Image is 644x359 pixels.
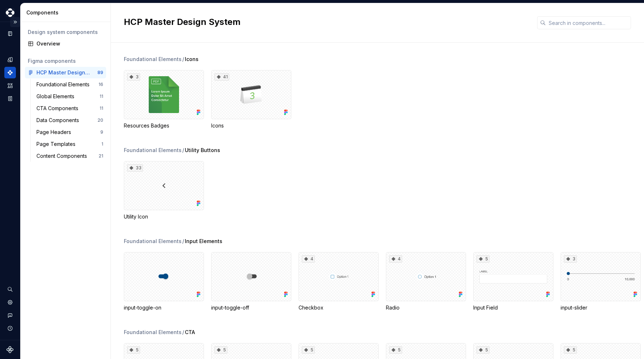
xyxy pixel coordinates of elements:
[211,252,291,311] div: input-toggle-off
[36,69,90,76] div: HCP Master Design System
[100,105,103,111] div: 11
[36,152,90,160] div: Content Components
[127,164,143,172] div: 33
[182,329,184,336] span: /
[124,213,204,220] div: Utility Icon
[302,255,315,263] div: 4
[101,141,103,147] div: 1
[34,103,106,114] a: CTA Components11
[124,122,204,129] div: Resources Badges
[34,79,106,90] a: Foundational Elements16
[4,297,16,308] a: Settings
[389,255,402,263] div: 4
[97,117,103,123] div: 20
[34,138,106,150] a: Page Templates1
[124,238,182,245] div: Foundational Elements
[185,56,199,63] span: Icons
[36,117,82,124] div: Data Components
[25,38,106,49] a: Overview
[36,129,74,136] div: Page Headers
[100,129,103,135] div: 9
[124,161,204,220] div: 33Utility Icon
[25,67,106,78] a: HCP Master Design System89
[546,16,631,29] input: Search in components...
[6,346,14,353] svg: Supernova Logo
[182,238,184,245] span: /
[127,73,140,81] div: 3
[6,8,14,17] img: 317a9594-9ec3-41ad-b59a-e557b98ff41d.png
[564,346,577,354] div: 5
[28,57,103,65] div: Figma components
[34,114,106,126] a: Data Components20
[185,147,220,154] span: Utility Buttons
[477,255,489,263] div: 5
[299,252,379,311] div: 4Checkbox
[124,252,204,311] div: input-toggle-on
[473,252,553,311] div: 5Input Field
[477,346,489,354] div: 5
[4,310,16,321] button: Contact support
[124,70,204,129] div: 3Resources Badges
[214,73,229,81] div: 41
[564,255,577,263] div: 3
[36,105,81,112] div: CTA Components
[34,91,106,102] a: Global Elements11
[97,70,103,75] div: 89
[4,54,16,65] a: Design tokens
[124,147,182,154] div: Foundational Elements
[36,81,92,88] div: Foundational Elements
[10,17,20,27] button: Expand sidebar
[34,126,106,138] a: Page Headers9
[211,122,291,129] div: Icons
[302,346,315,354] div: 5
[389,346,402,354] div: 5
[36,140,78,148] div: Page Templates
[211,70,291,129] div: 41Icons
[100,94,103,99] div: 11
[473,304,553,311] div: Input Field
[26,9,108,16] div: Components
[4,80,16,91] a: Assets
[299,304,379,311] div: Checkbox
[561,252,641,311] div: 3input-slider
[127,346,140,354] div: 5
[124,329,182,336] div: Foundational Elements
[124,304,204,311] div: input-toggle-on
[36,93,77,100] div: Global Elements
[124,16,528,28] h2: HCP Master Design System
[386,304,466,311] div: Radio
[211,304,291,311] div: input-toggle-off
[561,304,641,311] div: input-slider
[99,153,103,159] div: 21
[182,56,184,63] span: /
[34,150,106,162] a: Content Components21
[4,28,16,39] a: Documentation
[4,284,16,295] button: Search ⌘K
[36,40,103,47] div: Overview
[124,56,182,63] div: Foundational Elements
[4,93,16,104] a: Storybook stories
[182,147,184,154] span: /
[4,67,16,78] a: Components
[185,329,195,336] span: CTA
[185,238,222,245] span: Input Elements
[28,29,103,36] div: Design system components
[214,346,227,354] div: 5
[386,252,466,311] div: 4Radio
[99,82,103,87] div: 16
